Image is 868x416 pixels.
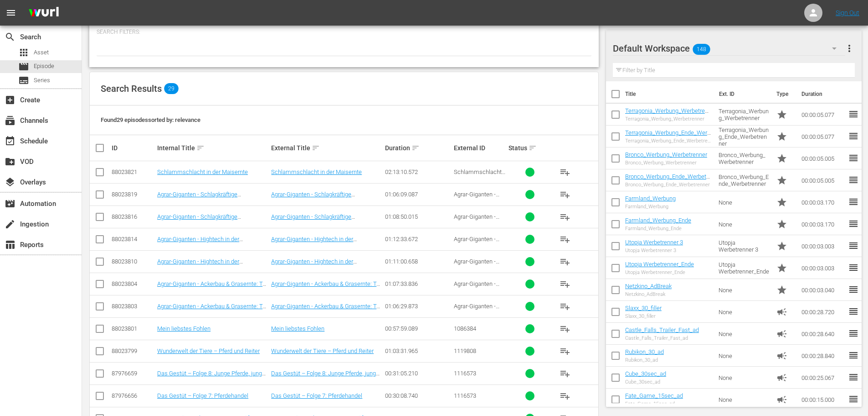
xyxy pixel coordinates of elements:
td: None [715,279,773,301]
span: Asset [18,47,29,58]
a: Wunderwelt der Tiere – Pferd und Reiter [157,348,260,354]
div: 88023816 [112,213,154,220]
th: Type [771,81,796,107]
span: Create [5,95,15,105]
td: 00:00:28.640 [798,323,848,345]
td: Terragonia_Werbung_Ende_Werbetrenner [715,126,773,147]
span: Agrar-Giganten - Schlagkräftige Landtechnik: Teil 2 [454,191,502,211]
a: Agrar-Giganten - Hightech in der Getreideernte: Teil 2 [157,236,243,249]
a: Das Gestüt – Folge 8: Junge Pferde, junge Reiter [271,370,380,384]
span: Agrar-Giganten - Schlagkräftige Landtechnik: Teil 1 [454,213,502,234]
a: Cube_30sec_ad [625,370,666,377]
div: Duration [385,142,451,153]
div: 01:06:29.873 [385,303,451,310]
div: 88023803 [112,303,154,310]
div: Utopja Werbetrenner_Ende [625,269,694,275]
div: 01:11:00.658 [385,258,451,265]
td: None [715,301,773,323]
a: Castle_Falls_Trailer_Fast_ad [625,326,699,333]
span: reorder [848,262,859,273]
div: 00:31:05.210 [385,370,451,377]
td: 00:00:05.077 [798,104,848,126]
td: 00:00:25.067 [798,367,848,389]
a: Bronco_Werbung_Ende_Werbetrenner [625,173,710,187]
div: Bronco_Werbung_Ende_Werbetrenner [625,182,711,188]
div: 88023819 [112,191,154,198]
span: playlist_add [560,167,570,178]
span: Promo [776,131,787,142]
a: Mein liebstes Fohlen [157,325,211,332]
button: playlist_add [554,295,576,317]
span: playlist_add [560,189,570,200]
span: Automation [5,198,15,209]
span: playlist_add [560,234,570,245]
div: 88023804 [112,280,154,287]
div: Farmland_Werbung [625,204,676,210]
a: Agrar-Giganten - Ackerbau & Grasernte: Teil 1 [157,303,268,316]
span: reorder [848,306,859,317]
button: playlist_add [554,251,576,273]
span: Promo [776,197,787,208]
div: Internal Title [157,142,268,153]
td: None [715,213,773,235]
span: Series [34,76,50,85]
div: External ID [454,144,506,152]
td: None [715,389,773,411]
td: 00:00:03.170 [798,213,848,235]
td: 00:00:03.003 [798,257,848,279]
a: Terragonia_Werbung_Werbetrenner [625,107,709,121]
span: sort [312,144,320,152]
span: 29 [164,83,179,94]
span: Ad [776,394,787,405]
span: Ad [776,328,787,339]
td: None [715,367,773,389]
span: menu [5,7,16,18]
span: Episode [18,61,29,72]
div: 87976659 [112,370,154,377]
button: playlist_add [554,318,576,340]
p: Search Filters: [97,28,591,36]
span: reorder [848,174,859,185]
td: 00:00:28.840 [798,345,848,367]
span: Schlammschlacht in der Maisernte [454,169,505,182]
div: External Title [271,142,382,153]
td: 00:00:03.040 [798,279,848,301]
span: Agrar-Giganten - Ackerbau & Grasernte: Teil 1 [454,303,499,323]
span: Promo [776,219,787,230]
div: 88023810 [112,258,154,265]
a: Farmland_Werbung_Ende [625,217,691,224]
a: Das Gestüt – Folge 7: Pferdehandel [271,392,362,399]
span: reorder [848,328,859,339]
td: 00:00:28.720 [798,301,848,323]
div: ID [112,144,154,152]
a: Agrar-Giganten - Ackerbau & Grasernte: Teil 2 [157,280,268,294]
span: reorder [848,196,859,207]
a: Fate_Game_15sec_ad [625,392,683,399]
td: 00:00:05.077 [798,126,848,147]
a: Sign Out [836,9,859,16]
span: Promo [776,284,787,295]
span: reorder [848,153,859,163]
td: Utopja Werbetrenner_Ende [715,257,773,279]
div: Terragonia_Werbung_Ende_Werbetrenner [625,138,711,144]
div: 88023821 [112,169,154,175]
div: Default Workspace [613,36,845,61]
span: Series [18,75,29,86]
span: Asset [34,48,49,57]
td: None [715,345,773,367]
td: None [715,323,773,345]
a: Rubikon_30_ad [625,348,664,355]
a: Bronco_Werbung_Werbetrenner [625,151,707,158]
div: Utopja Werbetrenner 3 [625,247,683,253]
button: more_vert [844,37,855,59]
a: Agrar-Giganten - Ackerbau & Grasernte: Teil 1 [271,303,382,316]
a: Slaxx_30_filler [625,305,662,311]
div: Castle_Falls_Trailer_Fast_ad [625,335,699,341]
th: Ext. ID [714,81,771,107]
button: playlist_add [554,340,576,362]
button: playlist_add [554,273,576,295]
div: 01:12:33.672 [385,236,451,242]
td: 00:00:15.000 [798,389,848,411]
div: 88023814 [112,236,154,242]
td: Utopja Werbetrenner 3 [715,235,773,257]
